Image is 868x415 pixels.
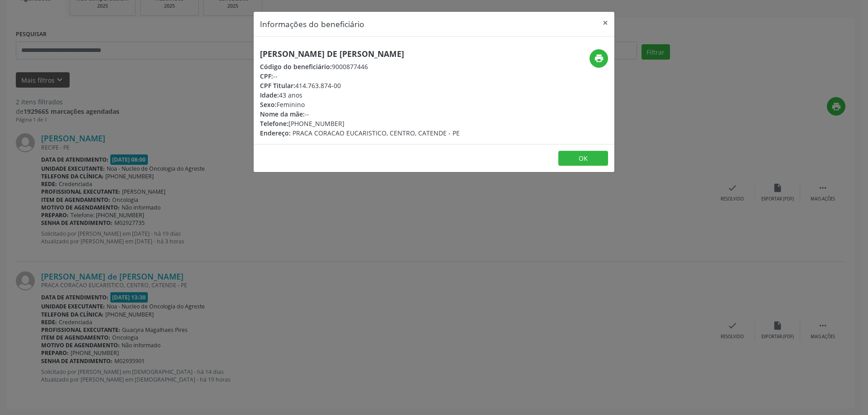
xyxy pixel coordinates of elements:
span: Código do beneficiário: [260,62,332,71]
div: 43 anos [260,90,460,100]
span: Idade: [260,91,279,99]
div: -- [260,109,460,119]
span: Nome da mãe: [260,110,305,118]
div: -- [260,71,460,81]
div: Feminino [260,100,460,109]
h5: Informações do beneficiário [260,18,364,30]
button: OK [558,151,608,166]
span: CPF Titular: [260,81,295,90]
span: Telefone: [260,119,288,128]
div: 414.763.874-00 [260,81,460,90]
span: Endereço: [260,129,291,137]
div: [PHONE_NUMBER] [260,119,460,128]
i: print [594,53,604,63]
div: 9000877446 [260,62,460,71]
span: Sexo: [260,100,277,109]
span: CPF: [260,72,273,80]
button: Close [596,12,614,34]
span: PRACA CORACAO EUCARISTICO, CENTRO, CATENDE - PE [292,129,460,137]
button: print [590,49,608,68]
h5: [PERSON_NAME] de [PERSON_NAME] [260,49,460,59]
